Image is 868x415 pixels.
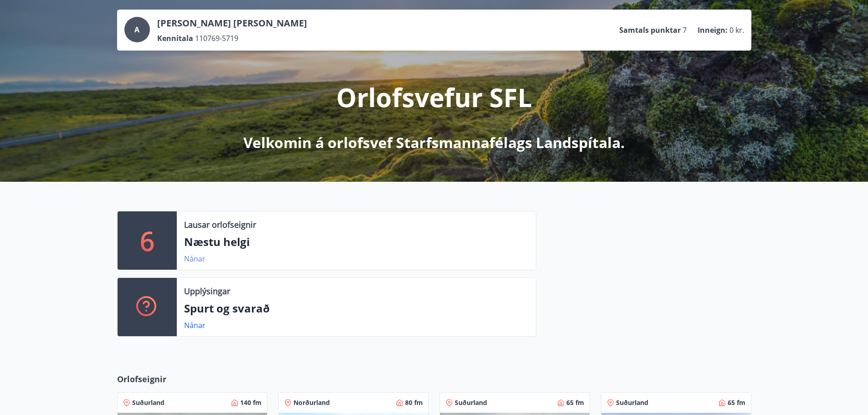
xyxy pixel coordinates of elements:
p: Kennitala [157,33,193,43]
span: 110769-5719 [195,33,238,43]
span: Suðurland [616,398,648,407]
span: Suðurland [455,398,487,407]
span: 80 fm [405,398,423,407]
p: Velkomin á orlofsvef Starfsmannafélags Landspítala. [243,133,625,153]
p: Lausar orlofseignir [184,219,256,231]
span: 140 fm [240,398,262,407]
p: Spurt og svarað [184,301,529,316]
span: 7 [683,25,687,35]
p: Upplýsingar [184,285,230,297]
span: 0 kr. [729,25,744,35]
span: Orlofseignir [117,373,166,385]
p: Inneign : [698,25,728,35]
span: Norðurland [293,398,330,407]
span: 65 fm [728,398,745,407]
span: A [134,25,139,35]
p: Samtals punktar [619,25,681,35]
p: 6 [140,223,154,258]
p: [PERSON_NAME] [PERSON_NAME] [157,17,307,30]
a: Nánar [184,254,205,264]
span: 65 fm [566,398,584,407]
a: Nánar [184,320,205,330]
span: Suðurland [132,398,164,407]
p: Næstu helgi [184,234,529,250]
p: Orlofsvefur SFL [336,80,532,114]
